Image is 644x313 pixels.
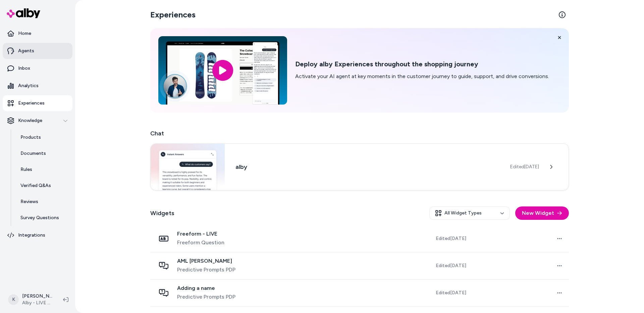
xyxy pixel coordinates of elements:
[295,72,549,80] p: Activate your AI agent at key moments in the customer journey to guide, support, and drive conver...
[14,162,72,178] a: Rules
[14,129,72,145] a: Products
[20,198,38,205] p: Reviews
[18,232,45,239] p: Integrations
[18,65,30,72] p: Inbox
[151,144,225,190] img: Chat widget
[18,82,39,89] p: Analytics
[22,300,52,306] span: Alby - LIVE on [DOMAIN_NAME]
[20,166,32,173] p: Rules
[177,231,224,237] span: Freeform - LIVE
[3,95,72,111] a: Experiences
[7,8,40,18] img: alby Logo
[3,25,72,42] a: Home
[515,206,569,220] button: New Widget
[436,235,466,242] span: Edited [DATE]
[20,182,51,189] p: Verified Q&As
[14,145,72,162] a: Documents
[177,266,235,274] span: Predictive Prompts PDP
[18,30,31,37] p: Home
[150,208,174,218] h2: Widgets
[235,162,499,172] h3: alby
[436,290,466,296] span: Edited [DATE]
[20,214,59,221] p: Survey Questions
[3,113,72,129] button: Knowledge
[177,285,235,292] span: Adding a name
[8,294,19,305] span: K
[295,60,549,68] h2: Deploy alby Experiences throughout the shopping journey
[3,78,72,94] a: Analytics
[3,227,72,243] a: Integrations
[150,129,569,138] h2: Chat
[177,258,235,264] span: AML [PERSON_NAME]
[14,194,72,210] a: Reviews
[150,143,569,190] a: Chat widgetalbyEdited[DATE]
[510,164,539,170] span: Edited [DATE]
[18,48,34,54] p: Agents
[177,239,224,247] span: Freeform Question
[20,134,41,141] p: Products
[20,150,46,157] p: Documents
[4,289,58,310] button: K[PERSON_NAME]Alby - LIVE on [DOMAIN_NAME]
[18,100,45,107] p: Experiences
[150,9,196,20] h2: Experiences
[14,210,72,226] a: Survey Questions
[14,178,72,194] a: Verified Q&As
[177,293,235,301] span: Predictive Prompts PDP
[3,60,72,76] a: Inbox
[436,262,466,269] span: Edited [DATE]
[22,293,52,300] p: [PERSON_NAME]
[3,43,72,59] a: Agents
[429,206,510,220] button: All Widget Types
[18,117,42,124] p: Knowledge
